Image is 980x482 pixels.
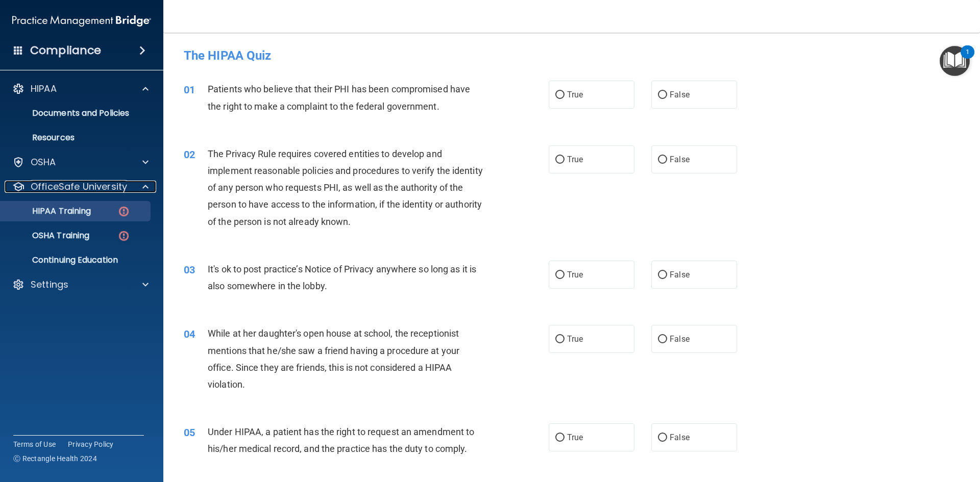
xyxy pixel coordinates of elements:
[117,230,130,242] img: danger-circle.6113f641.png
[567,90,583,99] span: True
[12,83,149,95] a: HIPAA
[12,11,151,31] img: PMB logo
[658,156,667,164] input: False
[184,148,195,161] span: 02
[658,91,667,99] input: False
[940,46,970,76] button: Open Resource Center, 1 new notification
[7,255,146,265] p: Continuing Education
[13,439,56,449] a: Terms of Use
[555,271,565,279] input: True
[7,231,89,241] p: OSHA Training
[555,336,565,343] input: True
[68,439,114,449] a: Privacy Policy
[567,334,583,344] span: True
[670,90,690,99] span: False
[184,426,195,439] span: 05
[184,328,195,340] span: 04
[658,336,667,343] input: False
[31,181,127,193] p: OfficeSafe University
[12,181,149,193] a: OfficeSafe University
[670,433,690,442] span: False
[184,84,195,96] span: 01
[555,156,565,164] input: True
[658,271,667,279] input: False
[12,278,149,291] a: Settings
[670,270,690,280] span: False
[555,434,565,442] input: True
[966,52,969,65] div: 1
[670,334,690,344] span: False
[208,328,459,390] span: While at her daughter's open house at school, the receptionist mentions that he/she saw a friend ...
[7,206,91,216] p: HIPAA Training
[670,155,690,164] span: False
[31,83,57,95] p: HIPAA
[12,156,149,168] a: OSHA
[7,108,146,118] p: Documents and Policies
[31,278,68,291] p: Settings
[208,84,470,111] span: Patients who believe that their PHI has been compromised have the right to make a complaint to th...
[30,43,101,58] h4: Compliance
[567,270,583,280] span: True
[208,426,474,454] span: Under HIPAA, a patient has the right to request an amendment to his/her medical record, and the p...
[13,453,97,464] span: Ⓒ Rectangle Health 2024
[184,49,960,62] h4: The HIPAA Quiz
[567,155,583,164] span: True
[117,205,130,218] img: danger-circle.6113f641.png
[658,434,667,442] input: False
[208,148,483,227] span: The Privacy Rule requires covered entities to develop and implement reasonable policies and proce...
[7,133,146,143] p: Resources
[208,264,476,291] span: It's ok to post practice’s Notice of Privacy anywhere so long as it is also somewhere in the lobby.
[567,433,583,442] span: True
[555,91,565,99] input: True
[184,264,195,276] span: 03
[31,156,56,168] p: OSHA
